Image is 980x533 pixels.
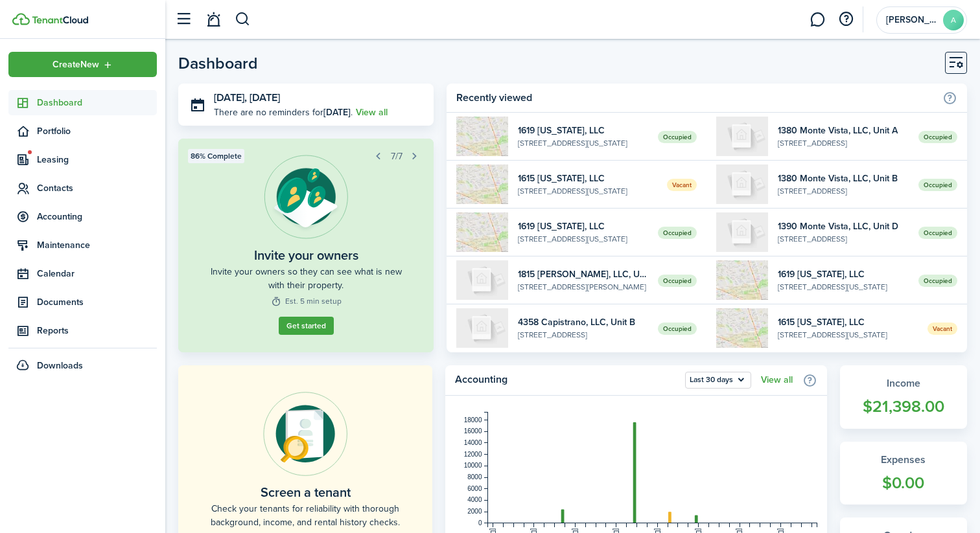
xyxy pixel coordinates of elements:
img: A [456,260,508,300]
a: Reports [8,318,157,343]
a: View all [356,106,388,119]
tspan: 4000 [468,496,483,503]
tspan: 0 [478,519,482,527]
span: Vacant [667,179,697,191]
button: Next step [406,147,424,165]
img: 1 [716,260,768,300]
widget-list-item-description: [STREET_ADDRESS][US_STATE] [778,329,918,341]
widget-stats-count: $0.00 [853,471,954,495]
widget-stats-title: Expenses [853,452,954,468]
tspan: 6000 [468,485,483,492]
tspan: 12000 [464,451,482,458]
img: 1 [456,212,508,252]
widget-step-description: Invite your owners so they can see what is new with their property. [207,265,404,292]
widget-list-item-title: 1615 [US_STATE], LLC [778,315,918,329]
widget-list-item-title: 1390 Monte Vista, LLC, Unit D [778,220,909,233]
header-page-title: Dashboard [178,55,258,71]
span: Leasing [37,153,157,166]
span: Contacts [37,181,157,195]
widget-stats-count: $21,398.00 [853,394,954,419]
avatar-text: A [943,10,964,30]
button: Open sidebar [171,7,196,32]
button: Open resource center [835,8,857,30]
img: 1 [456,117,508,156]
home-placeholder-title: Screen a tenant [261,482,351,502]
span: Occupied [918,275,957,287]
img: Online payments [263,392,347,476]
span: 7/7 [391,150,402,163]
span: Occupied [658,131,697,143]
img: B [456,308,508,348]
widget-list-item-description: [STREET_ADDRESS][US_STATE] [518,137,649,149]
tspan: 10000 [464,462,482,469]
widget-list-item-title: 1380 Monte Vista, LLC, Unit B [778,172,909,185]
span: Adrian [886,16,938,25]
widget-list-item-title: 1619 [US_STATE], LLC [518,220,649,233]
tspan: 18000 [464,416,482,424]
button: Customise [945,52,967,74]
widget-list-item-title: 1619 [US_STATE], LLC [518,124,649,137]
p: There are no reminders for . [214,106,353,119]
a: View all [761,375,793,385]
span: Occupied [658,323,697,335]
a: Expenses$0.00 [840,442,967,505]
h3: [DATE], [DATE] [214,90,424,106]
img: Owner [264,155,348,239]
span: Portfolio [37,124,157,138]
widget-stats-title: Income [853,376,954,391]
button: Last 30 days [685,372,751,389]
tspan: 8000 [468,473,483,481]
tspan: 16000 [464,427,482,435]
img: TenantCloud [12,13,30,25]
span: Maintenance [37,238,157,252]
home-widget-title: Accounting [455,372,679,389]
widget-list-item-description: [STREET_ADDRESS] [778,137,909,149]
widget-step-time: Est. 5 min setup [271,295,342,307]
img: 1 [716,308,768,348]
span: Documents [37,295,157,309]
button: Prev step [369,147,388,165]
a: Income$21,398.00 [840,365,967,429]
span: Occupied [918,227,957,239]
widget-list-item-description: [STREET_ADDRESS] [778,233,909,245]
img: A [716,117,768,156]
widget-list-item-title: 1380 Monte Vista, LLC, Unit A [778,124,909,137]
span: Dashboard [37,96,157,109]
widget-list-item-description: [STREET_ADDRESS] [518,329,649,341]
home-placeholder-description: Check your tenants for reliability with thorough background, income, and rental history checks. [207,502,403,529]
b: [DATE] [323,106,351,119]
img: 1 [456,164,508,204]
span: Occupied [918,131,957,143]
span: Occupied [918,179,957,191]
img: D [716,212,768,252]
span: Calendar [37,267,157,280]
widget-list-item-title: 1615 [US_STATE], LLC [518,172,658,185]
span: Downloads [37,359,83,372]
span: Accounting [37,210,157,223]
widget-list-item-description: [STREET_ADDRESS][PERSON_NAME] [518,281,649,293]
widget-list-item-description: [STREET_ADDRESS][US_STATE] [518,233,649,245]
span: Create New [52,60,99,69]
span: Reports [37,324,157,337]
span: Occupied [658,275,697,287]
widget-list-item-description: [STREET_ADDRESS][US_STATE] [778,281,909,293]
widget-list-item-title: 4358 Capistrano, LLC, Unit B [518,315,649,329]
span: Occupied [658,227,697,239]
button: Open menu [8,52,157,77]
a: Messaging [805,3,830,36]
widget-list-item-description: [STREET_ADDRESS][US_STATE] [518,185,658,197]
a: Notifications [201,3,226,36]
home-widget-title: Recently viewed [456,90,936,106]
widget-list-item-title: 1619 [US_STATE], LLC [778,267,909,281]
a: Dashboard [8,90,157,115]
button: Get started [279,317,334,335]
tspan: 14000 [464,439,482,446]
widget-step-title: Invite your owners [254,245,358,265]
widget-list-item-title: 1815 [PERSON_NAME], LLC, Unit A [518,267,649,281]
button: Open menu [685,372,751,389]
img: TenantCloud [32,16,88,24]
img: B [716,164,768,204]
span: Vacant [927,323,957,335]
tspan: 2000 [468,508,483,515]
button: Search [235,8,251,30]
